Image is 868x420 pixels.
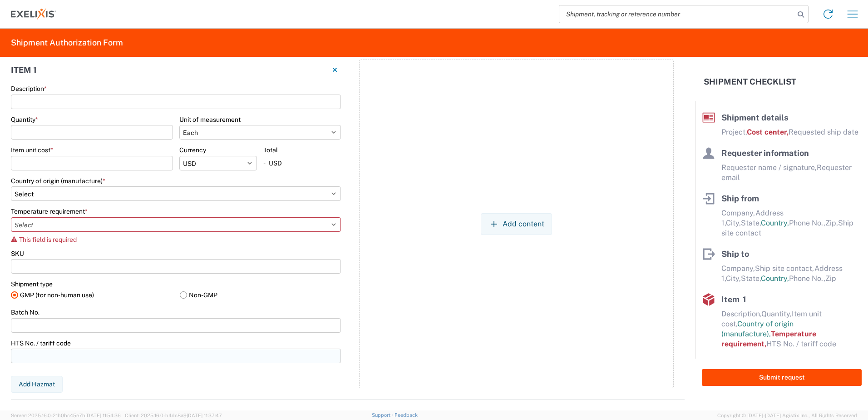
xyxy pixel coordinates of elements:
span: Phone No., [789,219,825,227]
span: - [263,159,266,167]
span: HTS No. / tariff code [766,340,836,348]
span: Description, [721,310,761,318]
input: Shipment, tracking or reference number [559,5,794,23]
span: Company, [721,209,755,217]
label: Description [11,85,47,93]
label: Item unit cost [11,146,53,154]
span: Ship site contact, [755,264,814,273]
span: Ship from [721,194,759,203]
span: Zip, [825,219,838,227]
span: City, [726,219,741,227]
label: Batch No. [11,308,39,316]
span: State, [741,274,761,283]
h2: Item 1 [11,65,37,75]
span: This field is required [19,236,77,243]
label: Non-GMP [180,288,341,302]
h2: Shipment Authorization Form [11,37,123,48]
span: USD [269,159,282,167]
span: [DATE] 11:37:47 [187,413,222,418]
label: GMP (for non-human use) [11,288,173,302]
div: Total [263,146,341,154]
a: Feedback [395,412,418,418]
span: Cost center, [747,128,789,136]
span: [DATE] 11:54:36 [85,413,121,418]
label: Unit of measurement [179,115,241,124]
span: Ship to [721,249,749,259]
button: Submit request [702,369,862,386]
span: Quantity, [761,310,792,318]
span: Company, [721,264,755,273]
span: City, [726,274,741,283]
span: Copyright © [DATE]-[DATE] Agistix Inc., All Rights Reserved [717,411,857,420]
label: HTS No. / tariff code [11,339,71,347]
label: Temperature requirement [11,207,88,215]
span: 1 [743,295,746,304]
span: Shipment details [721,113,788,122]
a: Support [372,412,395,418]
span: Requester name / signature, [721,163,817,172]
label: SKU [11,250,24,258]
h2: Shipment Checklist [704,76,796,87]
span: Server: 2025.16.0-21b0bc45e7b [11,413,121,418]
button: Add content [481,213,552,235]
label: Currency [179,146,206,154]
span: Requested ship date [789,128,858,136]
span: Country, [761,219,789,227]
span: Phone No., [789,274,825,283]
span: Requester information [721,148,809,158]
span: Project, [721,128,747,136]
label: Quantity [11,115,38,124]
span: Client: 2025.16.0-b4dc8a9 [125,413,222,418]
div: Shipment type [11,280,341,288]
label: Country of origin (manufacture) [11,177,105,185]
span: Country, [761,274,789,283]
span: Item [721,295,740,304]
span: Zip [825,274,836,283]
span: State, [741,219,761,227]
button: Add Hazmat [11,376,63,393]
span: Country of origin (manufacture), [721,320,794,338]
